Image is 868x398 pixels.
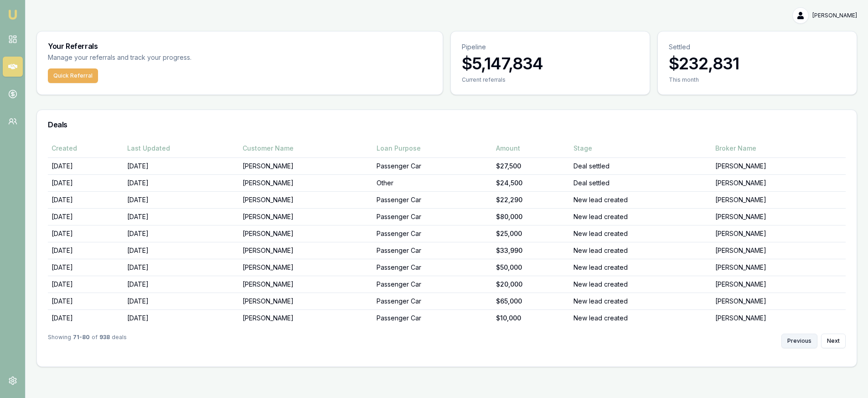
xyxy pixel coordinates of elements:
td: [DATE] [124,242,239,259]
img: emu-icon-u.png [7,9,18,20]
td: [DATE] [48,191,124,208]
td: [PERSON_NAME] [239,225,373,242]
td: [DATE] [48,309,124,326]
td: [DATE] [48,157,124,174]
div: $65,000 [496,297,566,306]
div: Amount [496,144,566,153]
div: Created [52,144,120,153]
td: [DATE] [48,242,124,259]
strong: 938 [99,334,110,348]
div: Showing of deals [48,334,127,348]
div: $20,000 [496,280,566,289]
td: Passenger Car [373,208,492,225]
div: $80,000 [496,212,566,221]
div: Broker Name [715,144,842,153]
td: Passenger Car [373,276,492,293]
td: [PERSON_NAME] [239,157,373,174]
td: Passenger Car [373,242,492,259]
td: [PERSON_NAME] [712,191,846,208]
td: Passenger Car [373,309,492,326]
td: [DATE] [124,225,239,242]
p: Pipeline [462,42,639,52]
p: Manage your referrals and track your progress. [48,52,281,63]
td: New lead created [570,309,711,326]
td: [PERSON_NAME] [712,208,846,225]
div: $27,500 [496,162,566,171]
div: Customer Name [243,144,369,153]
div: This month [669,76,846,84]
td: [PERSON_NAME] [239,208,373,225]
td: New lead created [570,259,711,276]
div: $10,000 [496,314,566,323]
td: [PERSON_NAME] [712,225,846,242]
td: [PERSON_NAME] [712,157,846,174]
td: [DATE] [124,191,239,208]
td: New lead created [570,293,711,309]
div: $33,990 [496,246,566,255]
button: Next [821,334,846,348]
td: [DATE] [48,259,124,276]
td: Other [373,174,492,191]
td: [PERSON_NAME] [239,242,373,259]
td: [DATE] [124,309,239,326]
td: Passenger Car [373,157,492,174]
td: [DATE] [48,225,124,242]
td: New lead created [570,276,711,293]
td: [PERSON_NAME] [712,293,846,309]
td: [DATE] [124,208,239,225]
td: [PERSON_NAME] [712,309,846,326]
button: Previous [781,334,817,348]
td: Passenger Car [373,259,492,276]
td: [DATE] [48,208,124,225]
div: $25,000 [496,229,566,238]
td: New lead created [570,225,711,242]
td: [PERSON_NAME] [712,259,846,276]
td: [PERSON_NAME] [712,174,846,191]
td: [DATE] [48,276,124,293]
h3: $5,147,834 [462,54,639,73]
td: Deal settled [570,174,711,191]
p: Settled [669,42,846,52]
td: Passenger Car [373,225,492,242]
td: New lead created [570,208,711,225]
h3: Deals [48,121,846,128]
td: [PERSON_NAME] [712,242,846,259]
td: [PERSON_NAME] [239,259,373,276]
td: [DATE] [48,174,124,191]
div: $22,290 [496,195,566,204]
td: [PERSON_NAME] [239,309,373,326]
td: [DATE] [124,259,239,276]
td: [DATE] [124,174,239,191]
td: [DATE] [124,276,239,293]
td: [PERSON_NAME] [239,293,373,309]
td: [DATE] [124,157,239,174]
td: Deal settled [570,157,711,174]
td: [PERSON_NAME] [239,191,373,208]
div: $50,000 [496,263,566,272]
td: [PERSON_NAME] [239,174,373,191]
td: Passenger Car [373,191,492,208]
div: $24,500 [496,178,566,188]
div: Last Updated [127,144,235,153]
div: Loan Purpose [377,144,489,153]
td: [DATE] [48,293,124,309]
button: Quick Referral [48,68,98,83]
div: Current referrals [462,76,639,84]
h3: Your Referrals [48,42,432,50]
td: [DATE] [124,293,239,309]
td: [PERSON_NAME] [712,276,846,293]
h3: $232,831 [669,54,846,73]
span: [PERSON_NAME] [812,12,857,19]
td: [PERSON_NAME] [239,276,373,293]
div: Stage [573,144,708,153]
td: New lead created [570,242,711,259]
td: Passenger Car [373,293,492,309]
td: New lead created [570,191,711,208]
strong: 71 - 80 [73,334,90,348]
